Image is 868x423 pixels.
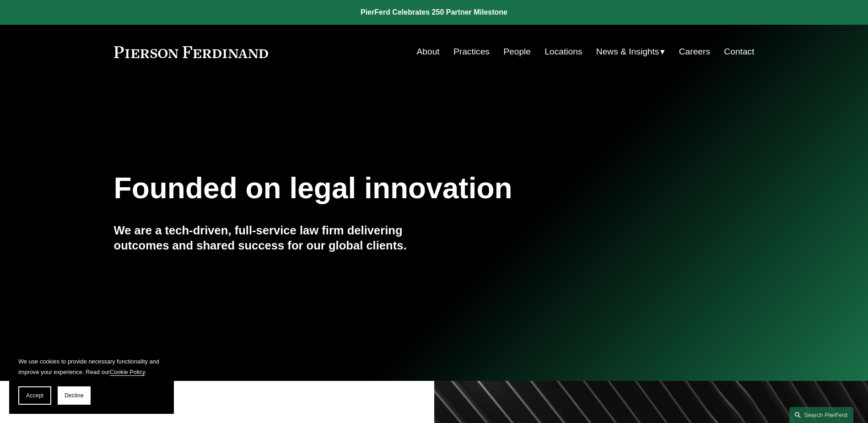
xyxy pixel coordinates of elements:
[114,172,648,205] h1: Founded on legal innovation
[58,386,91,405] button: Decline
[65,392,84,399] span: Decline
[596,43,665,60] a: folder dropdown
[545,43,582,60] a: Locations
[110,369,145,375] a: Cookie Policy
[453,43,490,60] a: Practices
[114,223,434,253] h4: We are a tech-driven, full-service law firm delivering outcomes and shared success for our global...
[789,407,853,423] a: Search this site
[26,392,43,399] span: Accept
[724,43,754,60] a: Contact
[18,386,51,405] button: Accept
[417,43,440,60] a: About
[596,44,659,60] span: News & Insights
[503,43,531,60] a: People
[18,356,165,377] p: We use cookies to provide necessary functionality and improve your experience. Read our .
[9,347,174,414] section: Cookie banner
[679,43,710,60] a: Careers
